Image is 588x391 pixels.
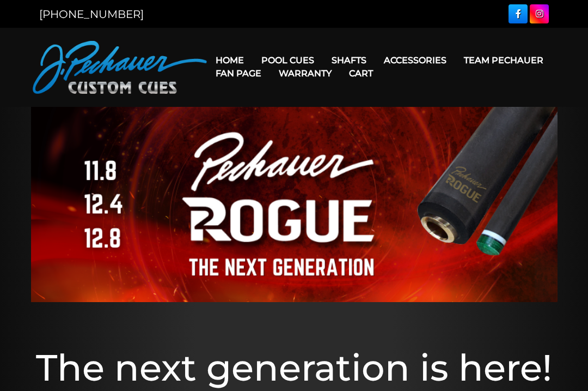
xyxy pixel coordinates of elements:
[455,46,552,74] a: Team Pechauer
[323,46,375,74] a: Shafts
[39,8,144,21] a: [PHONE_NUMBER]
[375,46,455,74] a: Accessories
[340,59,382,87] a: Cart
[16,346,572,389] h1: The next generation is here!
[207,59,270,87] a: Fan Page
[270,59,340,87] a: Warranty
[33,41,207,94] img: Pechauer Custom Cues
[207,46,253,74] a: Home
[253,46,323,74] a: Pool Cues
